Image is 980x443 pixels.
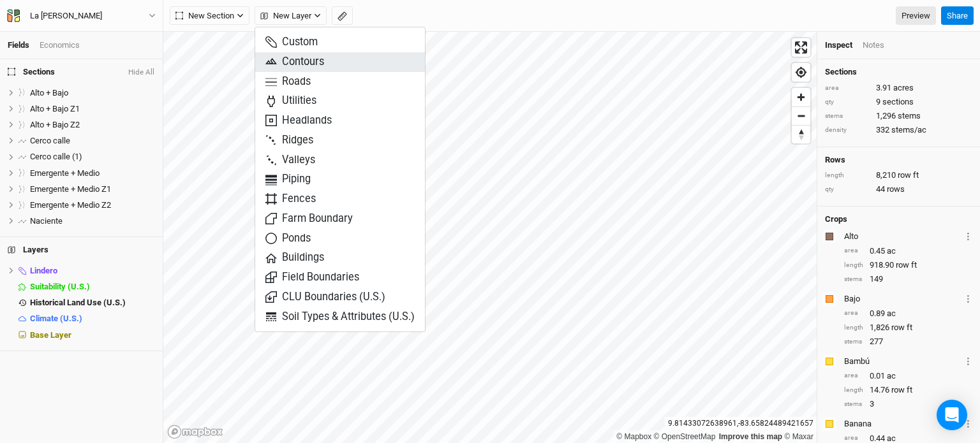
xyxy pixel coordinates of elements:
[30,184,111,194] span: Emergente + Medio Z1
[30,152,82,161] span: Cerco calle (1)
[792,106,810,125] button: Zoom out
[792,107,810,125] span: Zoom out
[616,432,651,441] a: Mapbox
[30,136,155,146] div: Cerco calle
[825,40,852,51] div: Inspect
[844,246,863,256] div: area
[8,67,55,77] span: Sections
[40,40,80,51] div: Economics
[891,322,912,333] span: row ft
[844,418,961,430] div: Banana
[265,270,359,285] span: Field Boundaries
[844,308,972,319] div: 0.89
[30,10,102,22] div: La [PERSON_NAME]
[825,82,972,94] div: 3.91
[825,185,870,194] div: qty
[30,266,57,275] span: Lindero
[30,104,80,113] span: Alto + Bajo Z1
[844,370,972,382] div: 0.01
[265,94,316,108] span: Utilities
[30,282,90,291] span: Suitability (U.S.)
[260,10,311,22] span: New Layer
[825,110,972,122] div: 1,296
[844,275,863,284] div: stems
[265,290,385,305] span: CLU Boundaries (U.S.)
[175,10,234,22] span: New Section
[170,6,249,25] button: New Section
[265,133,313,148] span: Ridges
[825,112,870,121] div: stems
[30,266,155,276] div: Lindero
[784,432,813,441] a: Maxar
[825,67,972,77] h4: Sections
[964,291,972,306] button: Crop Usage
[825,84,870,93] div: area
[30,120,80,129] span: Alto + Bajo Z2
[844,386,863,395] div: length
[825,155,972,165] h4: Rows
[964,416,972,431] button: Crop Usage
[8,40,29,50] a: Fields
[887,308,896,319] span: ac
[825,184,972,195] div: 44
[898,110,921,122] span: stems
[882,96,914,108] span: sections
[844,273,972,285] div: 149
[844,433,863,443] div: area
[30,136,70,145] span: Cerco calle
[30,168,155,178] div: Emergente + Medio
[792,125,810,143] button: Reset bearing to north
[30,200,155,210] div: Emergente + Medio Z2
[825,171,870,180] div: length
[665,417,817,430] div: 9.81433072638961 , -83.65824489421657
[844,398,972,410] div: 3
[167,425,223,439] a: Mapbox logo
[255,6,327,25] button: New Layer
[844,261,863,270] div: length
[792,38,810,57] button: Enter fullscreen
[844,337,863,347] div: stems
[30,184,155,194] div: Emergente + Medio Z1
[265,35,318,50] span: Custom
[844,371,863,381] div: area
[964,229,972,243] button: Crop Usage
[30,314,155,324] div: Climate (U.S.)
[844,400,863,409] div: stems
[30,330,71,340] span: Base Layer
[30,216,155,226] div: Naciente
[887,370,896,382] span: ac
[654,432,716,441] a: OpenStreetMap
[30,330,155,340] div: Base Layer
[844,309,863,318] div: area
[30,314,82,323] span: Climate (U.S.)
[265,251,324,265] span: Buildings
[891,384,912,396] span: row ft
[30,10,102,22] div: La Esperanza
[893,82,914,94] span: acres
[30,88,68,98] span: Alto + Bajo
[964,354,972,368] button: Crop Usage
[265,75,311,89] span: Roads
[30,282,155,292] div: Suitability (U.S.)
[898,170,919,181] span: row ft
[937,400,967,430] div: Open Intercom Messenger
[792,63,810,82] button: Find my location
[941,6,974,25] button: Share
[844,323,863,333] div: length
[825,126,870,135] div: density
[30,104,155,114] div: Alto + Bajo Z1
[887,184,905,195] span: rows
[30,200,111,210] span: Emergente + Medio Z2
[30,216,63,226] span: Naciente
[844,245,972,257] div: 0.45
[30,88,155,98] div: Alto + Bajo
[896,259,917,271] span: row ft
[30,120,155,130] div: Alto + Bajo Z2
[844,384,972,396] div: 14.76
[30,298,155,308] div: Historical Land Use (U.S.)
[265,172,311,187] span: Piping
[719,432,782,441] a: Improve this map
[825,96,972,108] div: 9
[792,88,810,106] span: Zoom in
